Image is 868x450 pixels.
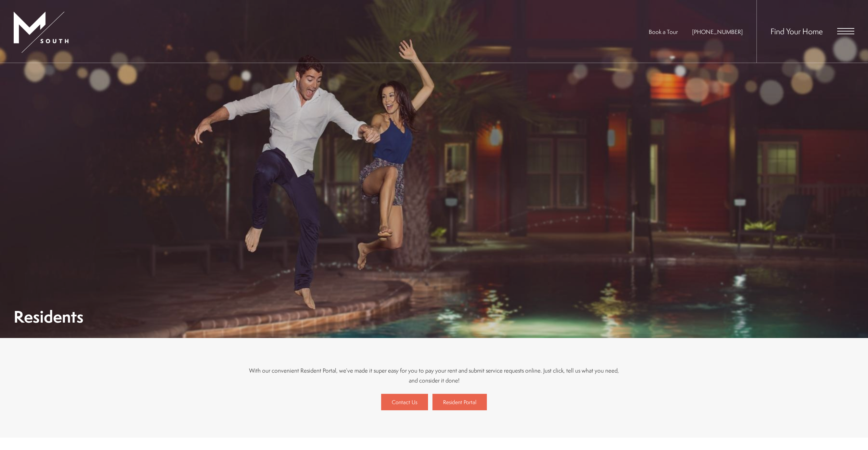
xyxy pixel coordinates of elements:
span: Resident Portal [443,398,476,406]
h1: Residents [14,309,83,324]
img: MSouth [14,12,68,53]
a: Contact Us [381,394,428,410]
p: With our convenient Resident Portal, we’ve made it super easy for you to pay your rent and submit... [246,365,622,385]
a: Find Your Home [770,26,823,37]
button: Open Menu [837,28,854,34]
span: Contact Us [392,398,417,406]
a: Book a Tour [649,28,678,36]
a: Call Us at 813-570-8014 [692,28,743,36]
span: [PHONE_NUMBER] [692,28,743,36]
a: Resident Portal [432,394,487,410]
